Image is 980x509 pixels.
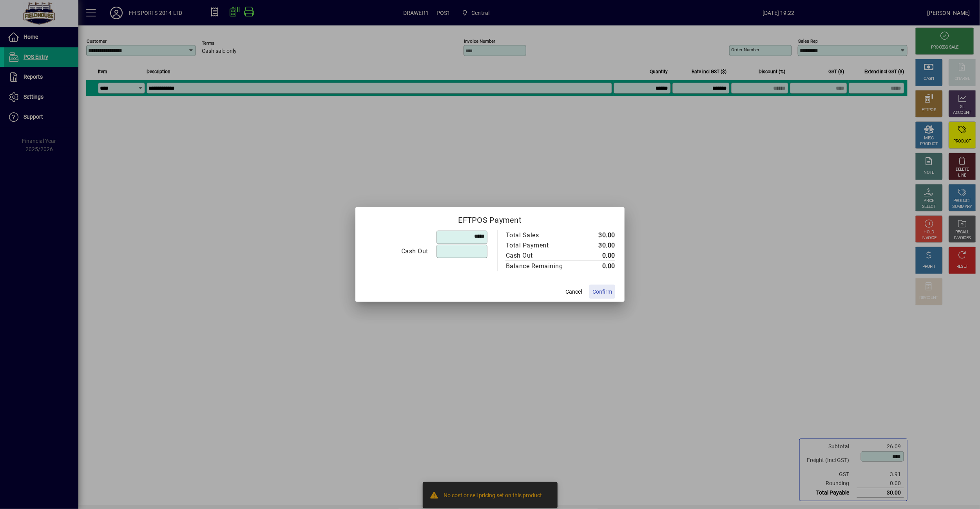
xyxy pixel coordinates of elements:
h2: EFTPOS Payment [355,207,625,230]
td: 0.00 [580,261,615,272]
span: Confirm [592,288,612,296]
div: Cash Out [506,251,572,260]
td: Total Payment [505,240,580,251]
td: Total Sales [505,230,580,240]
td: 30.00 [580,230,615,240]
button: Confirm [589,285,615,299]
td: 0.00 [580,251,615,261]
button: Cancel [561,285,586,299]
div: Balance Remaining [506,262,572,271]
span: Cancel [565,288,582,296]
td: 30.00 [580,240,615,251]
div: Cash Out [365,247,428,256]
